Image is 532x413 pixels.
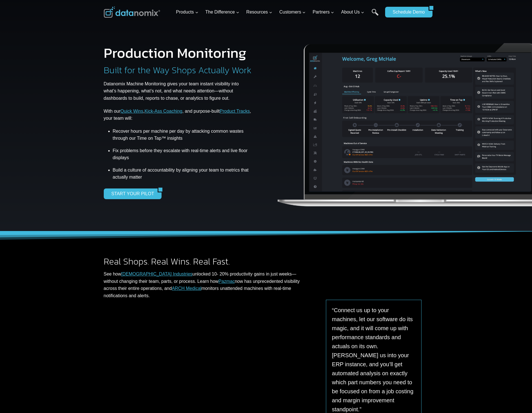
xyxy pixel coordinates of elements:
[104,66,251,75] h2: Built for the Way Shops Actually Work
[218,279,235,284] a: Pazmac
[176,8,198,16] span: Products
[121,272,193,276] a: [DEMOGRAPHIC_DATA] Industries
[372,9,379,21] a: Search
[113,128,253,144] li: Recover hours per machine per day by attacking common wastes through our Time on Tap™ insights
[279,8,306,16] span: Customers
[220,109,250,114] a: Product Tracks
[104,80,253,102] p: Datanomix Machine Monitoring gives your team instant visibility into what’s happening, what’s not...
[246,8,272,16] span: Resources
[144,109,182,114] a: Kick-Ass Coaching
[341,8,364,16] span: About Us
[104,108,253,122] p: With our , , and purpose-built , your team will:
[313,8,334,16] span: Partners
[120,109,143,114] a: Quick Wins
[113,144,253,165] li: Fix problems before they escalate with real-time alerts and live floor displays
[104,270,310,299] p: See how unlocked 10- 20% productivity gains in just weeks—without changing their team, parts, or ...
[104,257,310,266] h2: Real Shops. Real Wins. Real Fast.
[104,46,246,60] h1: Production Monitoring
[174,3,382,21] nav: Primary Navigation
[104,6,160,18] img: Datanomix
[205,8,239,16] span: The Difference
[172,286,201,291] a: ARCH Medical
[385,7,429,17] a: Schedule Demo
[104,188,158,199] a: START YOUR PILOT
[113,165,253,183] li: Build a culture of accountability by aligning your team to metrics that actually matter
